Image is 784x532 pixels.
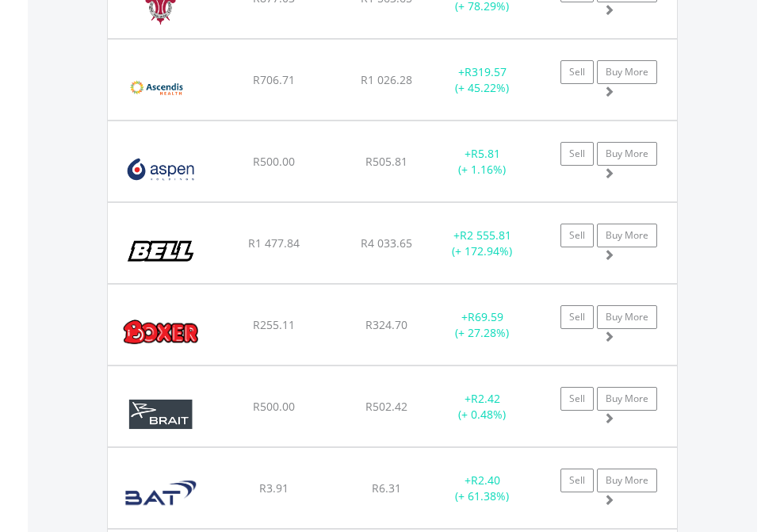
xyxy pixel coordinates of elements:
a: Buy More [597,387,657,411]
a: Sell [560,224,594,247]
span: R324.70 [365,317,407,332]
span: R706.71 [253,72,295,87]
img: EQU.ZA.APN.png [116,141,205,197]
span: R5.81 [471,146,500,161]
span: R500.00 [253,399,295,414]
span: R500.00 [253,154,295,169]
a: Buy More [597,469,657,492]
a: Sell [560,387,594,411]
a: Buy More [597,60,657,84]
span: R1 477.84 [248,235,300,251]
span: R2.42 [471,391,500,406]
span: R502.42 [365,399,407,414]
span: R3.91 [259,480,289,496]
a: Sell [560,469,594,492]
div: + (+ 0.48%) [433,391,532,423]
div: + (+ 172.94%) [433,228,532,259]
span: R255.11 [253,317,295,332]
span: R69.59 [468,309,503,324]
a: Buy More [597,224,657,247]
span: R6.31 [372,480,401,496]
img: EQU.ZA.ASC.png [116,59,205,116]
span: R2 555.81 [460,228,511,243]
img: EQU.ZA.BTI.png [116,468,207,524]
a: Buy More [597,142,657,166]
div: + (+ 1.16%) [433,146,532,178]
span: R2.40 [471,473,500,488]
span: R1 026.28 [361,72,412,87]
a: Buy More [597,305,657,329]
img: EQU.ZA.BEL.png [116,223,205,279]
span: R4 033.65 [361,235,412,251]
img: EQU.ZA.BOX.png [116,304,207,361]
div: + (+ 45.22%) [433,64,532,96]
a: Sell [560,305,594,329]
span: R319.57 [465,64,507,79]
img: EQU.ZA.BAT.png [116,386,205,442]
div: + (+ 61.38%) [433,473,532,504]
a: Sell [560,60,594,84]
a: Sell [560,142,594,166]
div: + (+ 27.28%) [433,309,532,341]
span: R505.81 [365,154,407,169]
